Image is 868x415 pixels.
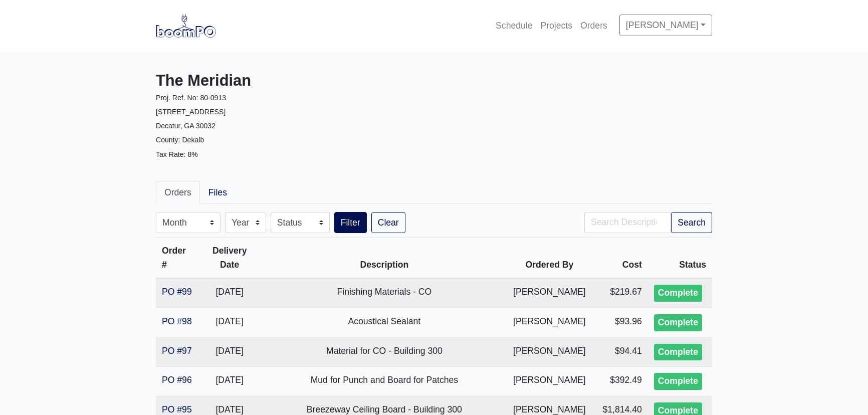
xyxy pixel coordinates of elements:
td: Acoustical Sealant [262,308,507,337]
td: Mud for Punch and Board for Patches [262,367,507,396]
small: County: Dekalb [156,136,204,144]
th: Description [262,238,507,279]
th: Ordered By [507,238,592,279]
a: PO #97 [162,346,192,356]
td: Finishing Materials - CO [262,278,507,308]
a: PO #98 [162,316,192,326]
small: [STREET_ADDRESS] [156,108,226,116]
td: [DATE] [198,367,262,396]
h3: The Meridian [156,72,426,90]
td: [DATE] [198,308,262,337]
a: PO #95 [162,404,192,414]
th: Order # [156,238,198,279]
td: [DATE] [198,337,262,367]
th: Status [648,238,712,279]
td: [PERSON_NAME] [507,278,592,308]
td: $392.49 [592,367,648,396]
small: Tax Rate: 8% [156,150,198,158]
img: boomPO [156,14,216,37]
a: Clear [371,212,405,233]
td: [PERSON_NAME] [507,308,592,337]
td: [PERSON_NAME] [507,337,592,367]
td: Material for CO - Building 300 [262,337,507,367]
div: Complete [654,344,702,361]
a: Orders [576,15,611,37]
div: Complete [654,314,702,331]
div: Complete [654,285,702,302]
a: Projects [536,15,576,37]
a: [PERSON_NAME] [619,15,712,36]
th: Cost [592,238,648,279]
small: Decatur, GA 30032 [156,122,215,130]
a: PO #96 [162,375,192,385]
button: Filter [334,212,367,233]
button: Search [671,212,712,233]
a: Schedule [492,15,536,37]
input: Search [584,212,671,233]
th: Delivery Date [198,238,262,279]
td: [PERSON_NAME] [507,367,592,396]
div: Complete [654,373,702,390]
a: Files [200,181,236,204]
a: PO #99 [162,287,192,297]
td: $93.96 [592,308,648,337]
td: $94.41 [592,337,648,367]
a: Orders [156,181,200,204]
small: Proj. Ref. No: 80-0913 [156,94,226,102]
td: $219.67 [592,278,648,308]
td: [DATE] [198,278,262,308]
